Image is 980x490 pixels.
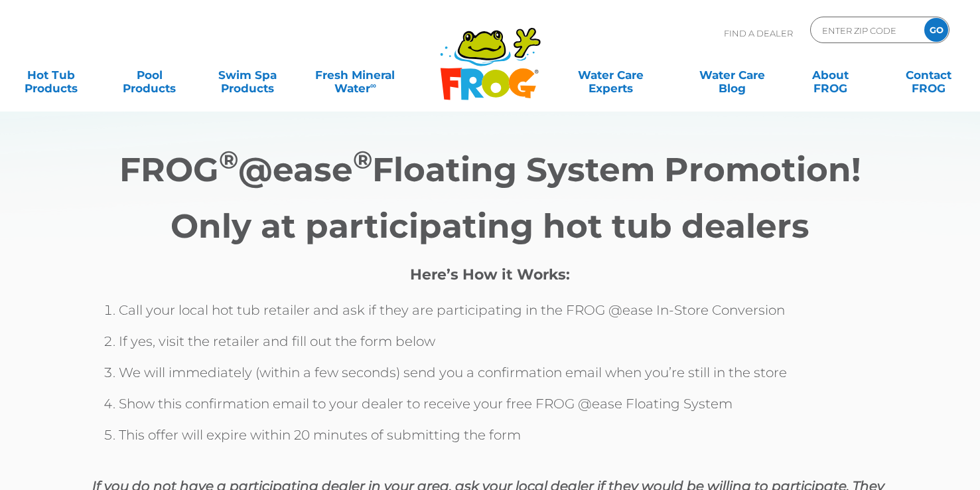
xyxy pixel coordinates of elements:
a: Swim SpaProducts [210,62,286,88]
a: Water CareExperts [549,62,673,88]
input: Zip Code Form [821,21,910,40]
strong: FROG [119,149,219,190]
sup: ∞ [370,80,376,90]
a: AboutFROG [792,62,869,88]
a: Hot TubProducts [13,62,90,88]
li: If yes, visit the retailer and fill out the form below [119,331,888,362]
li: Call your local hot tub retailer and ask if they are participating in the FROG @ease In-Store Con... [119,299,888,331]
input: GO [924,18,948,42]
p: Find A Dealer [724,17,793,50]
a: PoolProducts [111,62,188,88]
a: ContactFROG [890,62,967,88]
li: We will immediately (within a few seconds) send you a confirmation email when you’re still in the... [119,362,888,393]
a: Fresh MineralWater∞ [307,62,403,88]
strong: Only at participating hot tub dealers [171,206,809,246]
li: This offer will expire within 20 minutes of submitting the form [119,424,888,455]
sup: ® [353,145,372,175]
li: Show this confirmation email to your dealer to receive your free FROG @ease Floating System [119,393,888,424]
sup: ® [219,145,238,175]
strong: Here’s How it Works: [410,266,570,284]
strong: @ease [238,149,353,190]
a: Water CareBlog [694,62,770,88]
strong: Floating System Promotion! [372,149,861,190]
